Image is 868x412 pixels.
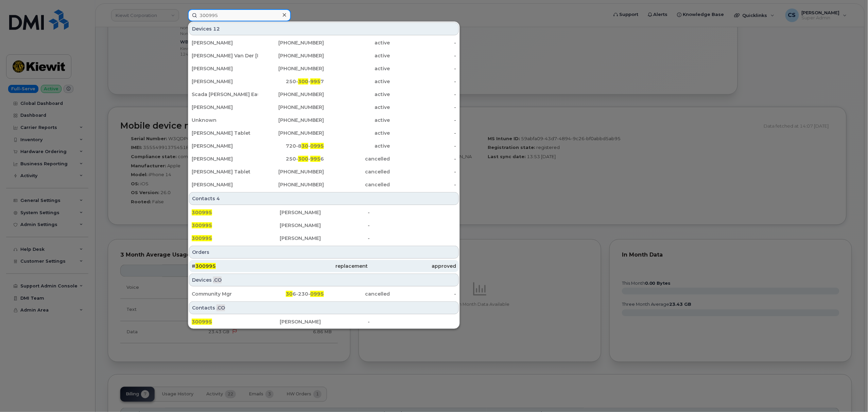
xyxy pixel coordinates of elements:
[213,277,222,283] span: .CO
[258,291,324,297] div: 6-230-
[310,291,324,297] span: 0995
[192,319,212,325] span: 300995
[310,78,320,85] span: 995
[301,143,308,149] span: 30
[189,153,459,165] a: [PERSON_NAME]250-300-9956cancelled-
[192,263,280,269] div: #
[324,181,390,188] div: cancelled
[189,232,459,244] a: 300995[PERSON_NAME]-
[390,65,456,72] div: -
[258,91,324,98] div: [PHONE_NUMBER]
[189,37,459,49] a: [PERSON_NAME][PHONE_NUMBER]active-
[192,291,258,297] div: Community Mgr
[192,222,212,228] span: 300995
[189,50,459,62] a: [PERSON_NAME] Van Der [PERSON_NAME][PHONE_NUMBER]active-
[368,235,456,242] div: -
[390,181,456,188] div: -
[280,235,368,242] div: [PERSON_NAME]
[324,155,390,162] div: cancelled
[390,104,456,111] div: -
[189,219,459,231] a: 300995[PERSON_NAME]-
[390,117,456,124] div: -
[310,156,320,162] span: 995
[286,291,293,297] span: 30
[280,318,368,325] div: [PERSON_NAME]
[192,104,258,111] div: [PERSON_NAME]
[189,260,459,272] a: #300995replacementapproved
[324,291,390,297] div: cancelled
[188,9,291,21] input: Find something...
[189,179,459,191] a: [PERSON_NAME][PHONE_NUMBER]cancelled-
[324,143,390,149] div: active
[192,91,258,98] div: Scada [PERSON_NAME] Eau
[324,65,390,72] div: active
[192,65,258,72] div: [PERSON_NAME]
[192,130,258,136] div: [PERSON_NAME] Tablet
[280,209,368,216] div: [PERSON_NAME]
[258,155,324,162] div: 250- - 6
[280,222,368,229] div: [PERSON_NAME]
[324,91,390,98] div: active
[390,39,456,46] div: -
[258,130,324,136] div: [PHONE_NUMBER]
[258,181,324,188] div: [PHONE_NUMBER]
[838,382,863,407] iframe: Messenger Launcher
[324,130,390,136] div: active
[390,52,456,59] div: -
[258,78,324,85] div: 250- - 7
[189,140,459,152] a: [PERSON_NAME]720-830-0995active-
[258,104,324,111] div: [PHONE_NUMBER]
[298,156,308,162] span: 300
[189,22,459,35] div: Devices
[192,117,258,124] div: Unknown
[189,206,459,219] a: 300995[PERSON_NAME]-
[324,117,390,124] div: active
[390,155,456,162] div: -
[189,301,459,314] div: Contacts
[324,168,390,175] div: cancelled
[280,263,368,269] div: replacement
[189,316,459,328] a: 300995[PERSON_NAME]-
[390,143,456,149] div: -
[189,114,459,126] a: Unknown[PHONE_NUMBER]active-
[258,143,324,149] div: 720-8 -
[216,304,225,311] span: .CO
[216,195,220,202] span: 4
[192,155,258,162] div: [PERSON_NAME]
[390,291,456,297] div: -
[258,39,324,46] div: [PHONE_NUMBER]
[192,235,212,241] span: 300995
[195,263,216,269] span: 300995
[189,246,459,259] div: Orders
[189,75,459,88] a: [PERSON_NAME]250-300-9957active-
[368,318,456,325] div: -
[324,104,390,111] div: active
[390,168,456,175] div: -
[189,166,459,178] a: [PERSON_NAME] Tablet[PHONE_NUMBER]cancelled-
[324,78,390,85] div: active
[189,101,459,113] a: [PERSON_NAME][PHONE_NUMBER]active-
[189,88,459,100] a: Scada [PERSON_NAME] Eau[PHONE_NUMBER]active-
[189,62,459,75] a: [PERSON_NAME][PHONE_NUMBER]active-
[192,39,258,46] div: [PERSON_NAME]
[310,143,324,149] span: 0995
[189,192,459,205] div: Contacts
[192,209,212,216] span: 300995
[258,117,324,124] div: [PHONE_NUMBER]
[368,222,456,229] div: -
[258,168,324,175] div: [PHONE_NUMBER]
[258,65,324,72] div: [PHONE_NUMBER]
[368,209,456,216] div: -
[390,78,456,85] div: -
[192,181,258,188] div: [PERSON_NAME]
[324,39,390,46] div: active
[189,127,459,139] a: [PERSON_NAME] Tablet[PHONE_NUMBER]active-
[192,168,258,175] div: [PERSON_NAME] Tablet
[192,78,258,85] div: [PERSON_NAME]
[192,52,258,59] div: [PERSON_NAME] Van Der [PERSON_NAME]
[324,52,390,59] div: active
[213,25,220,32] span: 12
[258,52,324,59] div: [PHONE_NUMBER]
[298,78,308,85] span: 300
[368,263,456,269] div: approved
